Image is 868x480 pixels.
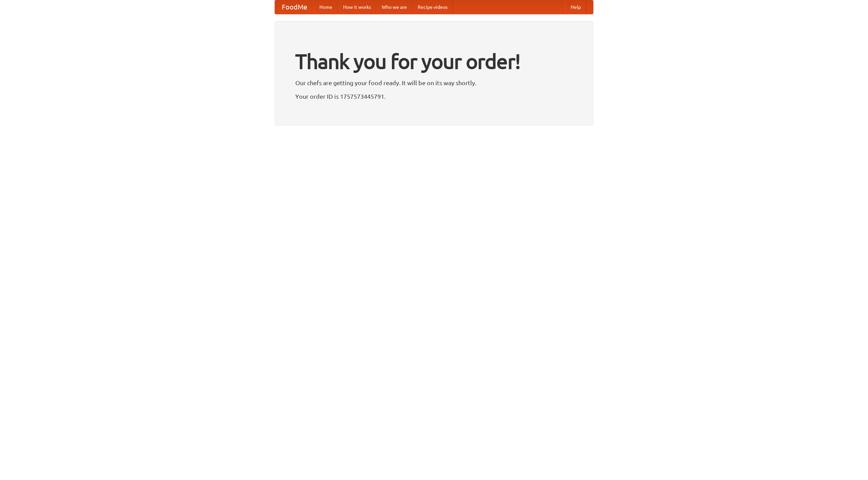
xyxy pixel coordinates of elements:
a: Home [314,0,338,14]
p: Your order ID is 1757573445791. [295,91,573,101]
p: Our chefs are getting your food ready. It will be on its way shortly. [295,78,573,88]
h1: Thank you for your order! [295,45,573,78]
a: Who we are [376,0,412,14]
a: How it works [338,0,376,14]
a: Recipe videos [412,0,453,14]
a: FoodMe [275,0,314,14]
a: Help [565,0,586,14]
